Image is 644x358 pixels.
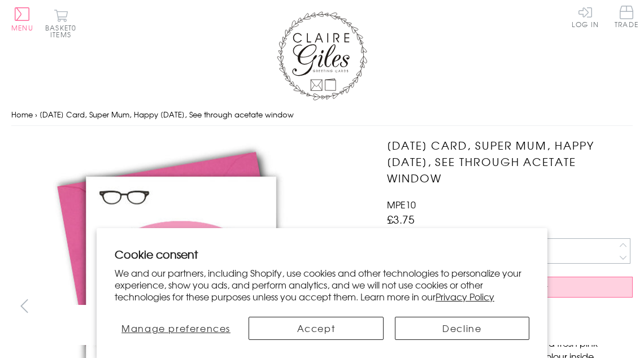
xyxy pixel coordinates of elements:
a: Privacy Policy [436,290,494,303]
span: MPE10 [387,198,416,211]
a: Log In [572,6,599,28]
span: £3.75 [387,211,415,227]
a: Home [11,109,33,120]
button: prev [11,293,37,318]
button: Basket0 items [45,9,76,38]
button: Accept [249,317,383,340]
img: Claire Giles Greetings Cards [277,11,367,101]
span: Trade [615,6,638,28]
nav: breadcrumbs [11,103,633,126]
span: › [35,109,37,120]
span: Menu [11,23,33,33]
p: We and our partners, including Shopify, use cookies and other technologies to personalize your ex... [115,267,529,302]
span: Manage preferences [121,321,230,335]
h1: [DATE] Card, Super Mum, Happy [DATE], See through acetate window [387,137,633,186]
button: Decline [395,317,529,340]
button: Manage preferences [115,317,237,340]
button: Menu [11,7,33,31]
h2: Cookie consent [115,246,529,262]
span: 0 items [50,23,76,40]
a: Trade [615,6,638,30]
span: [DATE] Card, Super Mum, Happy [DATE], See through acetate window [40,109,294,120]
